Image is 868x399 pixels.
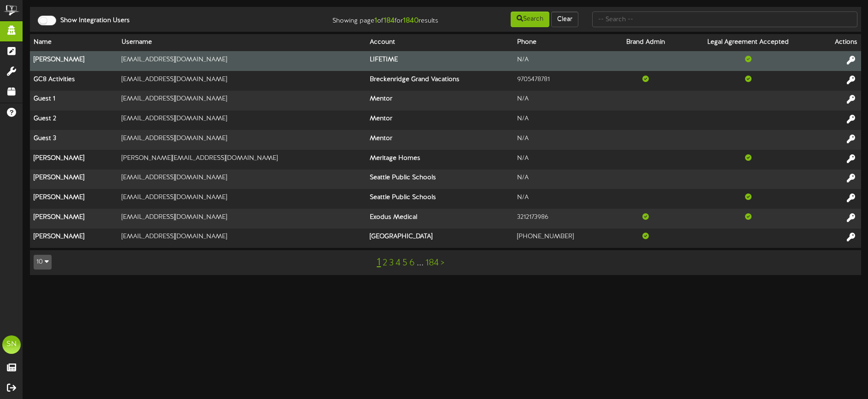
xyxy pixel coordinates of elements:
[513,189,611,209] td: N/A
[30,229,118,248] th: [PERSON_NAME]
[118,150,366,170] td: [PERSON_NAME][EMAIL_ADDRESS][DOMAIN_NAME]
[425,258,439,268] a: 184
[118,71,366,91] td: [EMAIL_ADDRESS][DOMAIN_NAME]
[513,229,611,248] td: [PHONE_NUMBER]
[118,130,366,150] td: [EMAIL_ADDRESS][DOMAIN_NAME]
[611,34,681,51] th: Brand Admin
[366,229,513,248] th: [GEOGRAPHIC_DATA]
[377,257,381,269] a: 1
[118,51,366,71] td: [EMAIL_ADDRESS][DOMAIN_NAME]
[366,189,513,209] th: Seattle Public Schools
[366,34,513,51] th: Account
[30,34,118,51] th: Name
[511,12,549,27] button: Search
[389,258,394,268] a: 3
[118,189,366,209] td: [EMAIL_ADDRESS][DOMAIN_NAME]
[402,258,408,268] a: 5
[118,209,366,229] td: [EMAIL_ADDRESS][DOMAIN_NAME]
[513,71,611,91] td: 9705478781
[118,91,366,111] td: [EMAIL_ADDRESS][DOMAIN_NAME]
[513,51,611,71] td: N/A
[30,130,118,150] th: Guest 3
[118,170,366,189] td: [EMAIL_ADDRESS][DOMAIN_NAME]
[366,71,513,91] th: Breckenridge Grand Vacations
[118,229,366,248] td: [EMAIL_ADDRESS][DOMAIN_NAME]
[53,16,130,25] label: Show Integration Users
[513,34,611,51] th: Phone
[366,209,513,229] th: Exodus Medical
[2,335,21,354] div: SN
[30,170,118,189] th: [PERSON_NAME]
[513,91,611,111] td: N/A
[383,258,387,268] a: 2
[30,150,118,170] th: [PERSON_NAME]
[513,111,611,130] td: N/A
[396,258,401,268] a: 4
[30,209,118,229] th: [PERSON_NAME]
[816,34,861,51] th: Actions
[30,51,118,71] th: [PERSON_NAME]
[513,150,611,170] td: N/A
[366,130,513,150] th: Mentor
[366,111,513,130] th: Mentor
[30,111,118,130] th: Guest 2
[366,150,513,170] th: Meritage Homes
[417,258,424,268] a: ...
[30,91,118,111] th: Guest 1
[366,170,513,189] th: Seattle Public Schools
[30,189,118,209] th: [PERSON_NAME]
[34,255,52,270] button: 10
[118,34,366,51] th: Username
[592,12,857,27] input: -- Search --
[403,17,419,25] strong: 1840
[384,17,395,25] strong: 184
[513,209,611,229] td: 3212173986
[513,130,611,150] td: N/A
[374,17,377,25] strong: 1
[118,111,366,130] td: [EMAIL_ADDRESS][DOMAIN_NAME]
[409,258,415,268] a: 6
[513,170,611,189] td: N/A
[441,258,444,268] a: >
[551,12,578,27] button: Clear
[681,34,816,51] th: Legal Agreement Accepted
[366,51,513,71] th: LIFETIME
[306,11,445,26] div: Showing page of for results
[366,91,513,111] th: Mentor
[30,71,118,91] th: GC8 Activities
